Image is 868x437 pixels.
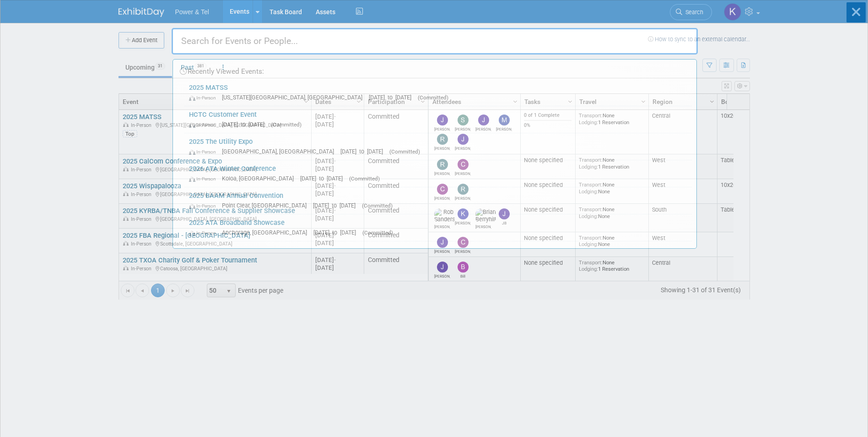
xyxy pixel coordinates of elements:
[184,214,692,241] a: 2025 ATA Broadband Showcase In-Person Anchorage, [GEOGRAPHIC_DATA] [DATE] to [DATE] (Committed)
[184,133,692,160] a: 2025 The Utility Expo In-Person [GEOGRAPHIC_DATA], [GEOGRAPHIC_DATA] [DATE] to [DATE] (Committed)
[189,203,220,209] span: In-Person
[222,121,269,128] span: [DATE] to [DATE]
[222,94,367,101] span: [US_STATE][GEOGRAPHIC_DATA], [GEOGRAPHIC_DATA]
[271,121,302,128] span: (Committed)
[184,106,692,133] a: HCTC Customer Event In-Person [DATE] to [DATE] (Committed)
[389,148,420,155] span: (Committed)
[189,230,220,236] span: In-Person
[189,122,220,128] span: In-Person
[189,149,220,155] span: In-Person
[184,160,692,187] a: 2026 ATA Winter Conference In-Person Koloa, [GEOGRAPHIC_DATA] [DATE] to [DATE] (Committed)
[349,175,380,182] span: (Committed)
[178,60,692,79] div: Recently Viewed Events:
[184,187,692,214] a: 2025 BAAM Annual Convention In-Person Point Clear, [GEOGRAPHIC_DATA] [DATE] to [DATE] (Committed)
[222,202,311,209] span: Point Clear, [GEOGRAPHIC_DATA]
[222,175,298,182] span: Koloa, [GEOGRAPHIC_DATA]
[184,79,692,106] a: 2025 MATSS In-Person [US_STATE][GEOGRAPHIC_DATA], [GEOGRAPHIC_DATA] [DATE] to [DATE] (Committed)
[300,175,347,182] span: [DATE] to [DATE]
[340,148,388,155] span: [DATE] to [DATE]
[222,148,339,155] span: [GEOGRAPHIC_DATA], [GEOGRAPHIC_DATA]
[189,95,220,101] span: In-Person
[189,176,220,182] span: In-Person
[369,94,416,101] span: [DATE] to [DATE]
[362,202,393,209] span: (Committed)
[362,229,393,236] span: (Committed)
[222,229,312,236] span: Anchorage, [GEOGRAPHIC_DATA]
[418,94,448,101] span: (Committed)
[313,202,360,209] span: [DATE] to [DATE]
[313,229,361,236] span: [DATE] to [DATE]
[172,28,698,55] input: Search for Events or People...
